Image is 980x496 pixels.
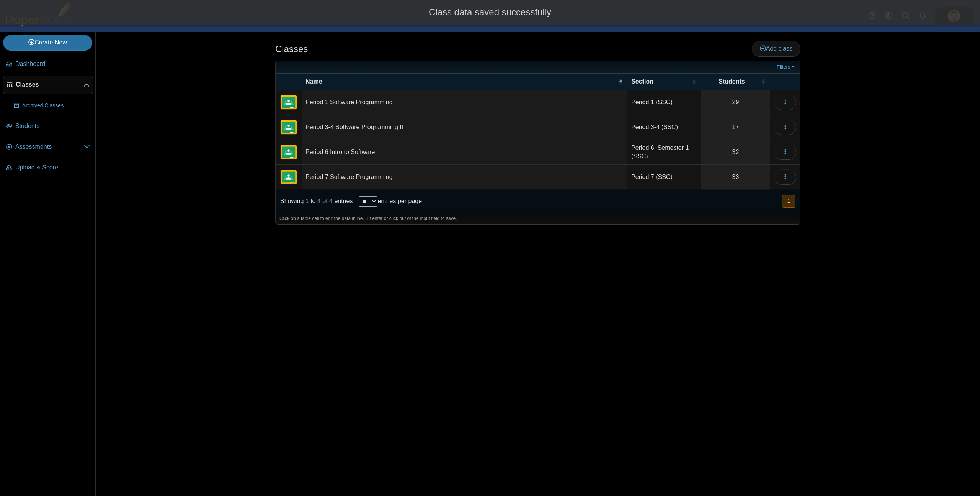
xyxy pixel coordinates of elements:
td: Period 3-4 Software Programming II [302,115,627,140]
td: Period 3-4 (SSC) [627,115,701,140]
td: Period 7 (SSC) [627,165,701,190]
span: Students [15,122,90,130]
td: Period 1 Software Programming I [302,90,627,115]
span: Name : Activate to invert sorting [618,74,623,90]
a: Dashboard [3,55,93,74]
span: Section [631,78,653,85]
span: Students [719,78,745,85]
td: Period 1 (SSC) [627,90,701,115]
a: Assessments [3,138,93,156]
span: Classes [16,80,83,89]
img: External class connected through Google Classroom [279,118,298,136]
a: 32 [701,140,770,164]
a: Add class [752,41,800,56]
span: Assessments [15,143,84,151]
nav: pagination [781,195,795,208]
img: External class connected through Google Classroom [279,93,298,112]
span: Upload & Score [15,163,90,172]
div: Class data saved successfully [6,6,974,19]
div: Showing 1 to 4 of 4 entries [276,190,353,213]
a: Archived Classes [11,97,93,115]
a: Students [3,117,93,136]
span: Students : Activate to sort [761,74,766,90]
button: 1 [782,195,795,208]
img: External class connected through Google Classroom [279,143,298,161]
a: Filters [775,63,798,71]
span: Add class [760,45,792,52]
td: Period 6, Semester 1 (SSC) [627,140,701,165]
a: Upload & Score [3,159,93,177]
td: Period 6 Intro to Software [302,140,627,165]
a: Classes [3,76,93,94]
span: Archived Classes [22,102,90,110]
h1: Classes [275,43,308,56]
div: Click on a table cell to edit the data inline. Hit enter or click out of the input field to save. [276,213,800,224]
td: Period 7 Software Programming I [302,165,627,190]
span: Section : Activate to sort [692,74,696,90]
a: 17 [701,115,770,140]
a: Create New [3,35,92,50]
a: 29 [701,90,770,115]
label: entries per page [377,198,422,204]
a: PaperScorer [3,21,80,28]
span: Name [305,78,322,85]
span: Dashboard [15,60,90,68]
a: 33 [701,165,770,189]
img: External class connected through Google Classroom [279,168,298,186]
